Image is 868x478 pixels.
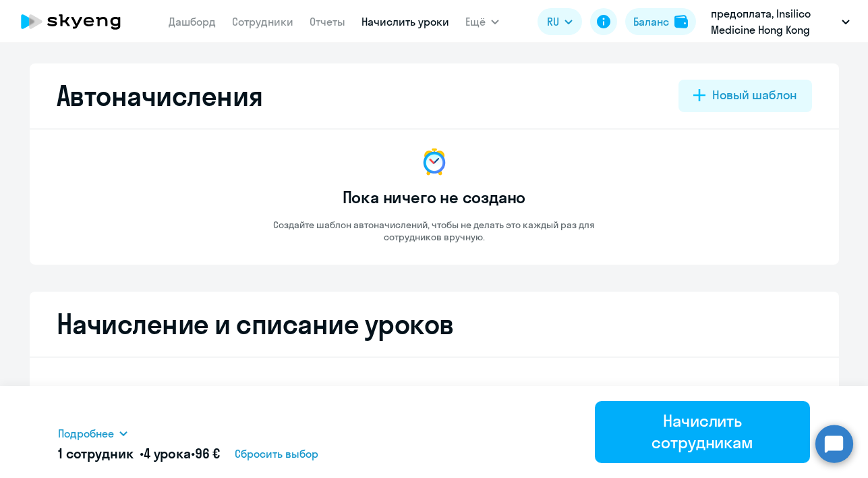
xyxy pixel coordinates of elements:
h3: Пока ничего не создано [343,186,526,208]
img: no-data [418,146,451,178]
img: balance [674,15,688,28]
button: Начислить сотрудникам [595,401,810,463]
span: RU [547,14,559,30]
h5: 1 сотрудник • • [58,444,220,463]
p: предоплата, Insilico Medicine Hong Kong Limited [711,5,836,38]
h2: Автоначисления [57,80,263,112]
button: Ещё [465,8,499,35]
button: предоплата, Insilico Medicine Hong Kong Limited [704,5,857,38]
span: Ещё [465,14,486,30]
div: Новый шаблон [712,86,797,104]
div: Списание уроков [556,383,688,404]
h2: Начисление и списание уроков [57,308,812,340]
button: Балансbalance [625,8,696,35]
span: 96 € [195,445,220,462]
div: Начисление уроков [57,383,206,404]
div: Баланс [633,14,669,30]
a: Дашборд [169,15,216,28]
a: Сотрудники [232,15,293,28]
span: 4 урока [144,445,191,462]
div: Начислить сотрудникам [614,410,791,453]
button: RU [538,8,582,35]
p: Создайте шаблон автоначислений, чтобы не делать это каждый раз для сотрудников вручную. [245,219,623,243]
span: Подробнее [58,425,114,442]
span: Сбросить выбор [235,446,318,462]
div: Ожидают оплаты [405,383,534,404]
div: Начисление пакетов [227,383,384,404]
button: Новый шаблон [678,80,811,112]
a: Отчеты [310,15,345,28]
a: Начислить уроки [361,15,449,28]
